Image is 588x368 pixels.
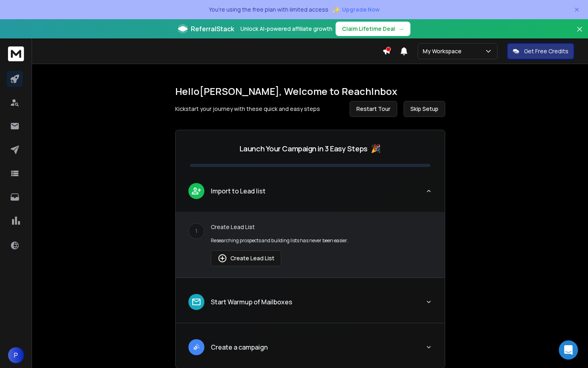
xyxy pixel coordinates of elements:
[211,237,432,244] p: Researching prospects and building lists has never been easier.
[410,105,438,113] span: Skip Setup
[398,25,404,33] span: →
[336,22,410,36] button: Claim Lifetime Deal→
[211,342,268,352] p: Create a campaign
[8,347,24,363] button: P
[175,85,445,98] h1: Hello [PERSON_NAME] , Welcome to ReachInbox
[188,223,204,239] div: 1
[218,253,227,263] img: lead
[332,2,380,18] button: ✨Upgrade Now
[211,186,266,196] p: Import to Lead list
[176,333,445,368] button: leadCreate a campaign
[176,212,445,278] div: leadImport to Lead list
[191,186,202,196] img: lead
[404,101,445,117] button: Skip Setup
[240,143,368,154] p: Launch Your Campaign in 3 Easy Steps
[240,25,332,33] p: Unlock AI-powered affiliate growth
[211,250,281,266] button: Create Lead List
[191,24,234,34] span: ReferralStack
[211,223,432,231] p: Create Lead List
[176,288,445,323] button: leadStart Warmup of Mailboxes
[176,177,445,212] button: leadImport to Lead list
[524,47,568,55] p: Get Free Credits
[191,342,202,352] img: lead
[211,297,292,307] p: Start Warmup of Mailboxes
[371,143,381,154] span: 🎉
[574,24,585,43] button: Close banner
[209,6,328,14] p: You're using the free plan with limited access
[507,43,574,59] button: Get Free Credits
[332,4,340,15] span: ✨
[423,47,465,55] p: My Workspace
[175,105,320,113] p: Kickstart your journey with these quick and easy steps
[191,297,202,307] img: lead
[350,101,397,117] button: Restart Tour
[342,6,380,14] span: Upgrade Now
[559,340,578,360] div: Open Intercom Messenger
